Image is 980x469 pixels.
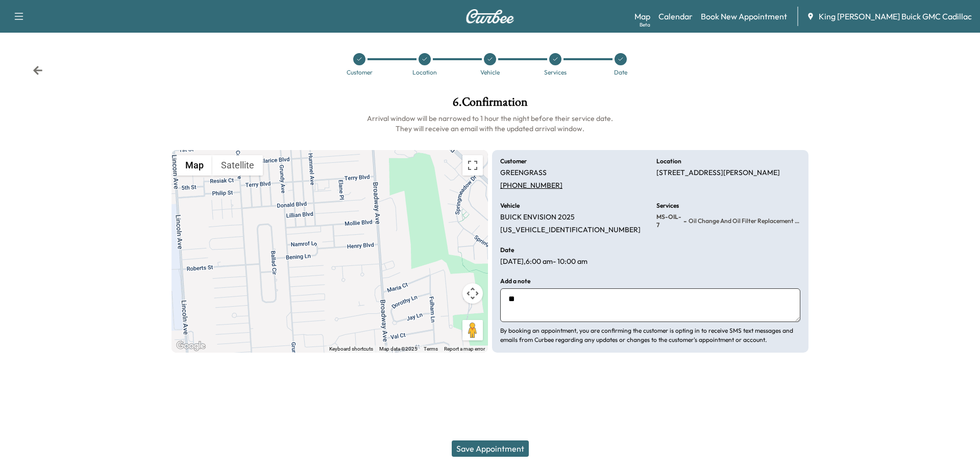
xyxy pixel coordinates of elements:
span: Oil Change and Oil Filter Replacement - 7 Qt [687,217,800,225]
button: Toggle fullscreen view [462,155,483,176]
h6: Date [500,247,514,253]
p: BUICK ENVISION 2025 [500,213,575,222]
div: Location [412,69,437,76]
p: GREENGRASS [500,168,547,178]
a: MapBeta [634,10,650,22]
div: Back [33,65,43,76]
button: Drag Pegman onto the map to open Street View [462,320,483,340]
span: Map data ©2025 [379,346,418,352]
button: Map camera controls [462,283,483,304]
h6: Vehicle [500,203,520,209]
button: Show street map [177,155,212,176]
span: King [PERSON_NAME] Buick GMC Cadillac [819,10,972,22]
a: Terms (opens in new tab) [424,346,438,352]
p: By booking an appointment, you are confirming the customer is opting in to receive SMS text messa... [500,326,800,344]
a: Book New Appointment [701,10,787,22]
h6: Customer [500,158,527,164]
p: [DATE] , 6:00 am - 10:00 am [500,257,587,266]
h1: 6 . Confirmation [171,96,808,113]
p: [STREET_ADDRESS][PERSON_NAME] [656,168,780,178]
button: Save Appointment [452,440,529,457]
a: Report a map error [444,346,485,352]
button: Keyboard shortcuts [329,345,373,353]
h6: Add a note [500,278,530,284]
h6: Arrival window will be narrowed to 1 hour the night before their service date. They will receive ... [171,113,808,134]
a: Open this area in Google Maps (opens a new window) [174,339,208,353]
div: Customer [347,69,373,76]
a: [PHONE_NUMBER] [500,181,571,190]
h6: Location [656,158,681,164]
button: Show satellite imagery [212,155,263,176]
img: Curbee Logo [465,9,514,23]
span: - [681,216,687,226]
span: MS-OIL-7 [656,213,681,229]
img: Google [174,339,208,353]
p: [US_VEHICLE_IDENTIFICATION_NUMBER] [500,226,641,235]
a: Calendar [658,10,693,22]
div: Vehicle [480,69,500,76]
div: Date [614,69,627,76]
div: Services [544,69,567,76]
div: Beta [640,21,650,29]
h6: Services [656,203,679,209]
